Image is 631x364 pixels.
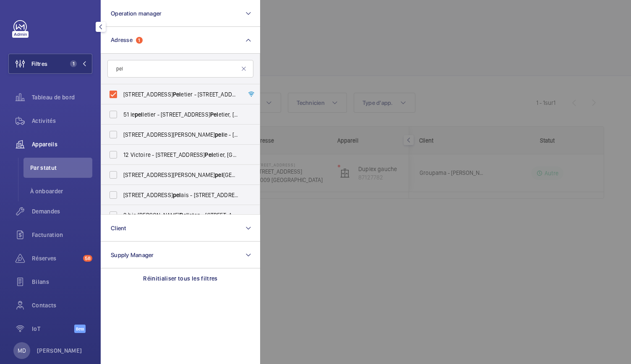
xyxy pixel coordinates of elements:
[30,164,92,172] span: Par statut
[70,60,77,67] span: 1
[8,54,92,74] button: Filtres1
[32,231,92,239] span: Facturation
[31,60,47,68] span: Filtres
[32,301,92,309] span: Contacts
[37,346,82,355] p: [PERSON_NAME]
[18,346,26,355] p: MD
[32,117,92,125] span: Activités
[30,187,92,195] span: À onboarder
[32,93,92,101] span: Tableau de bord
[32,325,74,333] span: IoT
[74,325,86,333] span: Beta
[32,140,92,148] span: Appareils
[83,255,92,262] span: 58
[32,254,80,263] span: Réserves
[32,207,92,216] span: Demandes
[32,278,92,286] span: Bilans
